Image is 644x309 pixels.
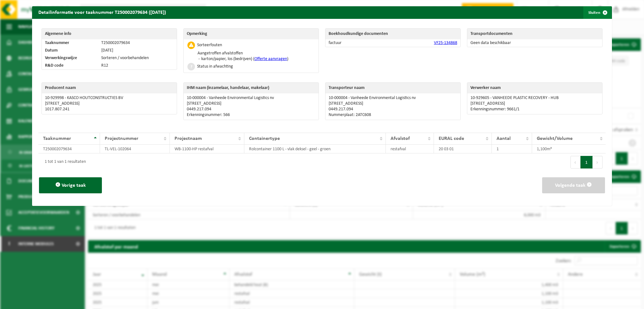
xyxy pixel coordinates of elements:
[470,96,599,101] p: 10-929605 - VANHEEDE PLASTIC RECOVERY - HUB
[325,29,460,39] th: Boekhoudkundige documenten
[42,83,177,93] th: Producent naam
[98,47,177,54] td: [DATE]
[187,101,315,106] p: [STREET_ADDRESS]
[98,62,177,69] td: R12
[42,157,86,168] div: 1 tot 1 van 1 resultaten
[197,64,233,69] div: Status in afwachting
[325,83,460,93] th: Transporteur naam
[98,39,177,47] td: T250002079634
[184,29,319,39] th: Opmerking
[492,145,532,153] td: 1
[39,177,102,193] button: Vorige taak
[391,136,410,141] span: Afvalstof
[42,54,98,62] td: Verwerkingswijze
[467,83,602,93] th: Verwerker naam
[170,145,245,153] td: WB-1100-HP restafval
[98,54,177,62] td: Sorteren / voorbehandelen
[434,145,492,153] td: 20 03 01
[175,136,202,141] span: Projectnaam
[249,136,280,141] span: Containertype
[187,96,315,101] p: 10-000004 - Vanheede Environmental Logistics nv
[537,136,573,141] span: Gewicht/Volume
[42,62,98,69] td: R&D code
[329,113,457,118] p: Nummerplaat: 2ATC608
[555,183,586,188] span: Volgende taak
[38,145,100,153] td: T250002079634
[32,6,172,18] h2: Detailinformatie voor taaknummer T250002079634 ([DATE])
[42,29,177,39] th: Algemene info
[45,101,174,106] p: [STREET_ADDRESS]
[434,41,457,45] a: VF25-134868
[583,6,611,19] button: Sluiten
[200,57,288,62] li: karton/papier, los (bedrijven) ( )
[42,47,98,54] td: Datum
[42,39,98,47] td: Taaknummer
[439,136,464,141] span: EURAL code
[497,136,511,141] span: Aantal
[43,136,71,141] span: Taaknummer
[244,145,386,153] td: Rolcontainer 1100 L - vlak deksel - geel - groen
[105,136,138,141] span: Projectnummer
[467,29,587,39] th: Transportdocumenten
[197,43,222,47] div: Sorteerfouten
[325,39,379,47] td: factuur
[45,96,174,101] p: 10-929998 - KASCO HOUTCONSTRUCTIES BV
[187,113,315,118] p: Erkenningsnummer: 566
[593,156,602,168] button: Next
[532,145,605,153] td: 1,100m³
[470,107,599,112] p: Erkenningsnummer: 9661/1
[254,57,287,61] a: Offerte aanvragen
[329,101,457,106] p: [STREET_ADDRESS]
[386,145,434,153] td: restafval
[470,101,599,106] p: [STREET_ADDRESS]
[197,51,288,56] p: Aangetroffen afvalstoffen
[570,156,580,168] button: Previous
[184,83,319,93] th: IHM naam (inzamelaar, handelaar, makelaar)
[62,183,86,188] span: Vorige taak
[329,107,457,112] p: 0449.217.094
[187,107,315,112] p: 0449.217.094
[45,107,174,112] p: 1017.807.241
[467,39,602,47] td: Geen data beschikbaar
[580,156,593,168] button: 1
[329,96,457,101] p: 10-000004 - Vanheede Environmental Logistics nv
[100,145,169,153] td: TL-VEL-102064
[542,177,605,193] button: Volgende taak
